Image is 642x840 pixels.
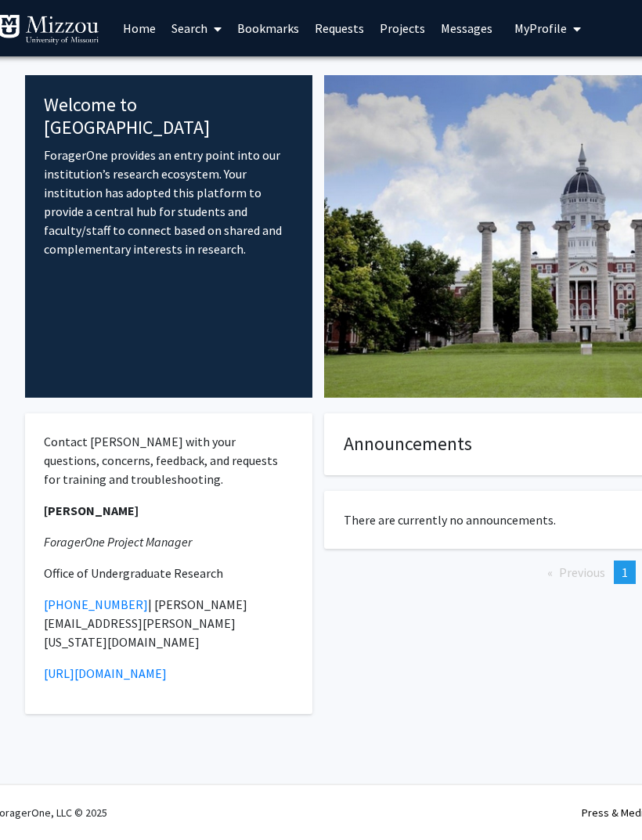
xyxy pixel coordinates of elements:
[622,564,629,580] span: 1
[434,1,501,56] a: Messages
[45,503,139,518] strong: [PERSON_NAME]
[560,564,606,580] span: Previous
[230,1,308,56] a: Bookmarks
[45,665,168,681] a: [URL][DOMAIN_NAME]
[308,1,373,56] a: Requests
[116,1,164,56] a: Home
[164,1,230,56] a: Search
[45,564,294,582] p: Office of Undergraduate Research
[45,432,294,488] p: Contact [PERSON_NAME] with your questions, concerns, feedback, and requests for training and trou...
[45,595,294,651] p: | [PERSON_NAME][EMAIL_ADDRESS][PERSON_NAME][US_STATE][DOMAIN_NAME]
[515,20,568,36] span: My Profile
[45,146,294,258] p: ForagerOne provides an entry point into our institution’s research ecosystem. Your institution ha...
[45,534,193,550] em: ForagerOne Project Manager
[45,94,294,139] h4: Welcome to [GEOGRAPHIC_DATA]
[45,597,149,612] a: [PHONE_NUMBER]
[373,1,434,56] a: Projects
[12,770,67,828] iframe: Chat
